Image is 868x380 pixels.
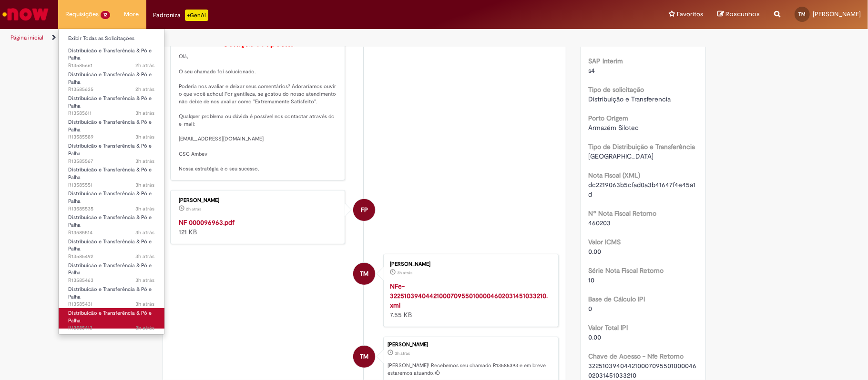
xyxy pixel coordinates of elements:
a: Aberto R13585492 : Distribuicão e Transferência & Pó e Palha [59,237,164,257]
div: Padroniza [153,10,208,21]
span: Distribuicão e Transferência & Pó e Palha [68,262,152,277]
span: 460203 [588,219,611,227]
span: 3h atrás [136,205,155,212]
span: Distribuicão e Transferência & Pó e Palha [68,238,152,253]
span: Distribuicão e Transferência & Pó e Palha [68,95,152,110]
time: 01/10/2025 11:30:55 [136,300,155,308]
time: 01/10/2025 11:45:05 [136,205,155,212]
span: TM [799,11,806,17]
time: 01/10/2025 11:27:37 [136,324,155,331]
a: Rascunhos [717,10,760,19]
span: 3h atrás [136,324,155,331]
span: 3h atrás [136,253,155,260]
span: Distribuicão e Transferência & Pó e Palha [68,214,152,229]
span: R13585567 [68,158,155,165]
time: 01/10/2025 11:56:57 [136,110,155,117]
span: 0 [588,304,592,313]
span: s4 [588,66,595,75]
a: Aberto R13585635 : Distribuicão e Transferência & Pó e Palha [59,70,164,90]
b: Valor ICMS [588,238,621,246]
a: Exibir Todas as Solicitações [59,33,164,44]
span: R13585514 [68,229,155,237]
span: 2h atrás [186,206,202,212]
span: R13585492 [68,253,155,260]
div: Filipe Passos [353,199,375,221]
a: Aberto R13585661 : Distribuicão e Transferência & Pó e Palha [59,46,164,66]
b: Nº Nota Fiscal Retorno [588,209,656,218]
a: Aberto R13585535 : Distribuicão e Transferência & Pó e Palha [59,189,164,209]
span: 3h atrás [136,110,155,117]
span: Distribuicão e Transferência & Pó e Palha [68,142,152,157]
time: 01/10/2025 11:53:29 [136,133,155,140]
span: 3h atrás [136,300,155,308]
a: Aberto R13585514 : Distribuicão e Transferência & Pó e Palha [59,212,164,233]
span: R13585413 [68,324,155,332]
b: Chave de Acesso - Nfe Retorno [588,352,684,360]
span: R13585661 [68,62,155,70]
span: Distribuicão e Transferência & Pó e Palha [68,47,152,62]
span: 3h atrás [395,350,410,356]
span: Favoritos [677,10,703,19]
span: Rascunhos [725,10,760,19]
a: Página inicial [10,34,43,41]
a: Aberto R13585567 : Distribuicão e Transferência & Pó e Palha [59,141,164,161]
span: 3h atrás [136,158,155,165]
span: TM [360,262,368,285]
span: 3h atrás [136,277,155,284]
span: [GEOGRAPHIC_DATA] [588,152,654,160]
img: ServiceNow [1,5,50,24]
b: Base de Cálculo IPI [588,295,645,303]
span: Distribuicão e Transferência & Pó e Palha [68,119,152,133]
span: 3h atrás [136,181,155,189]
span: Armazém Silotec [588,123,639,132]
a: Aberto R13585413 : Distribuicão e Transferência & Pó e Palha [59,308,164,329]
span: dc2219063b5cfad0a3b41647f4e45a1d [588,180,695,199]
span: TM [360,345,368,368]
span: R13585535 [68,205,155,213]
span: 3h atrás [397,270,412,276]
b: Tipo de solicitação [588,85,644,94]
time: 01/10/2025 11:34:35 [136,277,155,284]
time: 01/10/2025 11:42:11 [136,229,155,236]
span: R13585635 [68,86,155,93]
a: Aberto R13585463 : Distribuicão e Transferência & Pó e Palha [59,260,164,281]
p: [PERSON_NAME]! Recebemos seu chamado R13585393 e em breve estaremos atuando. [388,362,553,377]
span: Distribuicão e Transferência & Pó e Palha [68,190,152,205]
span: FP [361,199,368,221]
p: Olá, O seu chamado foi solucionado. Poderia nos avaliar e deixar seus comentários? Adoraríamos ou... [179,39,338,173]
span: Distribuicão e Transferência & Pó e Palha [68,286,152,300]
time: 01/10/2025 11:24:34 [395,350,410,356]
b: Valor Total IPI [588,323,628,332]
time: 01/10/2025 11:59:52 [136,86,155,93]
span: Distribuicão e Transferência & Pó e Palha [68,71,152,86]
a: Aberto R13585611 : Distribuicão e Transferência & Pó e Palha [59,93,164,114]
div: 121 KB [179,218,338,237]
span: 3h atrás [136,229,155,236]
span: 2h atrás [136,86,155,93]
time: 01/10/2025 12:02:58 [136,62,155,69]
a: Aberto R13585551 : Distribuicão e Transferência & Pó e Palha [59,165,164,185]
p: +GenAi [185,10,208,21]
span: [PERSON_NAME] [813,10,861,18]
span: Distribuição e Transferencia [588,95,671,103]
div: [PERSON_NAME] [388,342,553,348]
span: Requisições [65,10,99,19]
span: Distribuicão e Transferência & Pó e Palha [68,166,152,181]
a: NF 000096963.pdf [179,218,235,227]
div: 7.55 KB [390,281,549,320]
ul: Requisições [58,29,165,335]
span: 0.00 [588,247,601,256]
span: R13585589 [68,133,155,141]
span: Distribuicão e Transferência & Pó e Palha [68,310,152,324]
a: NFe-32251039404421000709550100004602031451033210.xml [390,282,548,310]
b: Nota Fiscal (XML) [588,171,640,180]
span: R13585551 [68,181,155,189]
span: R13585463 [68,277,155,284]
time: 01/10/2025 11:23:31 [397,270,412,276]
span: 32251039404421000709550100004602031451033210 [588,361,696,380]
a: Aberto R13585589 : Distribuicão e Transferência & Pó e Palha [59,117,164,138]
span: 10 [588,276,594,284]
a: Aberto R13585431 : Distribuicão e Transferência & Pó e Palha [59,284,164,305]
